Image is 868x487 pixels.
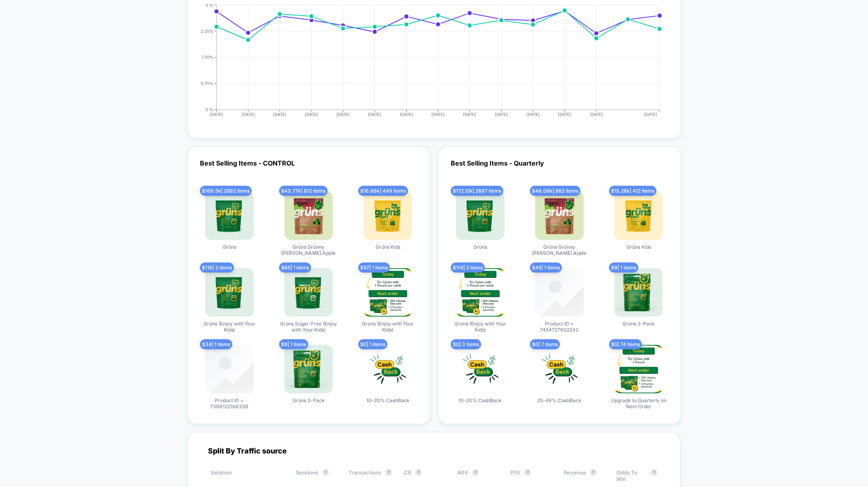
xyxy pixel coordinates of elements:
[608,397,669,409] span: Upgrade to Quarterly on Next Order
[199,397,260,409] span: Product ID = 7306122166338
[431,112,445,117] tspan: [DATE]
[524,469,531,476] button: ?
[614,191,663,240] img: produt
[366,397,410,403] span: 10-20% CashBack
[457,469,498,482] div: AOV
[202,55,213,59] tspan: 1.50%
[385,469,392,476] button: ?
[206,107,213,112] tspan: 0 %
[451,262,485,273] span: $ 114 | 2 items
[199,321,260,333] span: Grüns (Enjoy with Your Kids)
[563,469,604,482] div: Revenue
[273,112,286,117] tspan: [DATE]
[415,469,422,476] button: ?
[451,339,481,349] span: $ 0 | 3 items
[201,28,213,33] tspan: 2.25%
[368,112,381,117] tspan: [DATE]
[349,469,392,482] div: Transactions
[530,339,560,349] span: $ 0 | 7 items
[529,321,590,333] span: Product ID = 7454727602242
[305,112,318,117] tspan: [DATE]
[279,262,311,273] span: $ 65 | 1 items
[284,268,333,317] img: produt
[279,339,308,349] span: $ 9 | 1 items
[284,191,333,240] img: produt
[614,345,663,393] img: produt
[526,112,540,117] tspan: [DATE]
[296,469,336,482] div: Sessions
[364,345,412,393] img: produt
[558,112,572,117] tspan: [DATE]
[223,244,236,250] span: Grüns
[400,112,413,117] tspan: [DATE]
[456,268,504,317] img: produt
[404,469,445,482] div: CR
[205,268,254,317] img: produt
[210,469,284,482] div: Variation
[530,262,562,273] span: $ 45 | 1 items
[463,112,476,117] tspan: [DATE]
[535,191,584,240] img: produt
[590,469,597,476] button: ?
[242,112,255,117] tspan: [DATE]
[456,345,504,393] img: produt
[205,191,254,240] img: produt
[376,244,400,250] span: Grüns Kids
[364,191,412,240] img: produt
[358,262,390,273] span: $ 57 | 1 items
[451,186,503,196] span: $ 172.12k | 2897 items
[278,321,339,333] span: Grüns Sugar-Free (Enjoy with Your Kids)
[358,339,387,349] span: $ 0 | 1 items
[456,191,504,240] img: produt
[609,186,656,196] span: $ 15.28k | 412 items
[590,112,603,117] tspan: [DATE]
[529,244,590,256] span: Grüns Grünny [PERSON_NAME] Apple
[284,345,333,393] img: produt
[626,244,651,250] span: Grüns Kids
[336,112,350,117] tspan: [DATE]
[450,321,511,333] span: Grüns (Enjoy with Your Kids)
[279,186,328,196] span: $ 43.77k | 812 items
[210,112,223,117] tspan: [DATE]
[292,397,325,403] span: Grüns 3-Pack
[205,345,254,393] img: produt
[357,321,418,333] span: Grüns (Enjoy with Your Kids)
[616,469,657,482] div: Odds To Win
[537,397,581,403] span: 25-49% CashBack
[651,469,657,476] button: ?
[510,469,551,482] div: PSV
[535,345,584,393] img: produt
[614,268,663,317] img: produt
[201,81,213,86] tspan: 0.75%
[200,339,232,349] span: $ 34 | 1 items
[194,3,658,124] div: CHECKOUT_RATE
[200,262,234,273] span: $ 118 | 2 items
[202,447,666,455] div: Split By Traffic source
[358,186,408,196] span: $ 16.66k | 449 items
[609,262,638,273] span: $ 9 | 1 items
[622,321,655,327] span: Grüns 3-Pack
[530,186,580,196] span: $ 48.08k | 862 items
[535,268,584,317] img: produt
[200,186,252,196] span: $ 169.5k | 2982 items
[472,469,479,476] button: ?
[609,339,642,349] span: $ 0 | 74 items
[458,397,502,403] span: 10-20% CashBack
[364,268,412,317] img: produt
[495,112,508,117] tspan: [DATE]
[278,244,339,256] span: Grüns Grünny [PERSON_NAME] Apple
[322,469,329,476] button: ?
[644,112,658,117] tspan: [DATE]
[206,2,213,7] tspan: 3 %
[473,244,487,250] span: Grüns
